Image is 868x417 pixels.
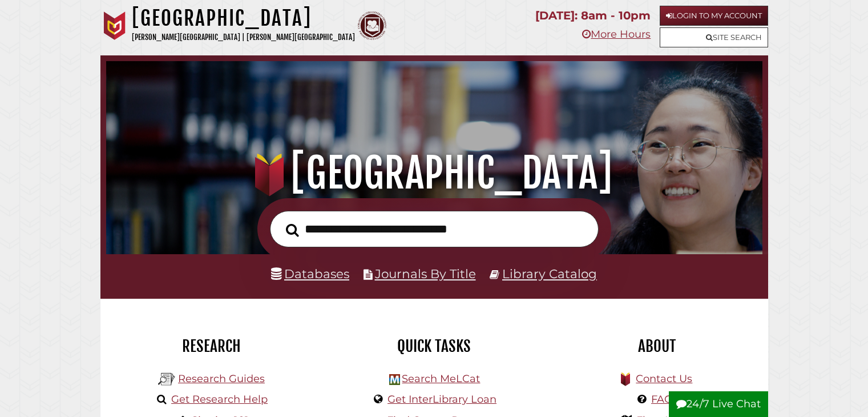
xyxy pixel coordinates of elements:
h2: Research [109,336,314,356]
a: Databases [271,266,349,281]
img: Hekman Library Logo [158,371,175,388]
h1: [GEOGRAPHIC_DATA] [132,6,355,31]
button: Search [280,220,305,240]
h1: [GEOGRAPHIC_DATA] [119,148,749,198]
h2: Quick Tasks [332,336,537,356]
img: Hekman Library Logo [389,374,400,385]
a: Research Guides [178,372,265,385]
i: Search [286,223,299,236]
a: Get Research Help [171,393,268,406]
a: Library Catalog [502,266,597,281]
p: [PERSON_NAME][GEOGRAPHIC_DATA] | [PERSON_NAME][GEOGRAPHIC_DATA] [132,31,355,44]
a: Journals By Title [375,266,476,281]
a: FAQs [651,393,678,406]
a: Get InterLibrary Loan [387,393,496,406]
a: Login to My Account [660,6,768,26]
img: Calvin University [100,11,129,40]
img: Calvin Theological Seminary [358,11,386,40]
h2: About [554,336,760,356]
p: [DATE]: 8am - 10pm [535,6,651,26]
a: Site Search [660,27,768,47]
a: More Hours [582,28,651,41]
a: Contact Us [636,372,692,385]
a: Search MeLCat [402,372,480,385]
